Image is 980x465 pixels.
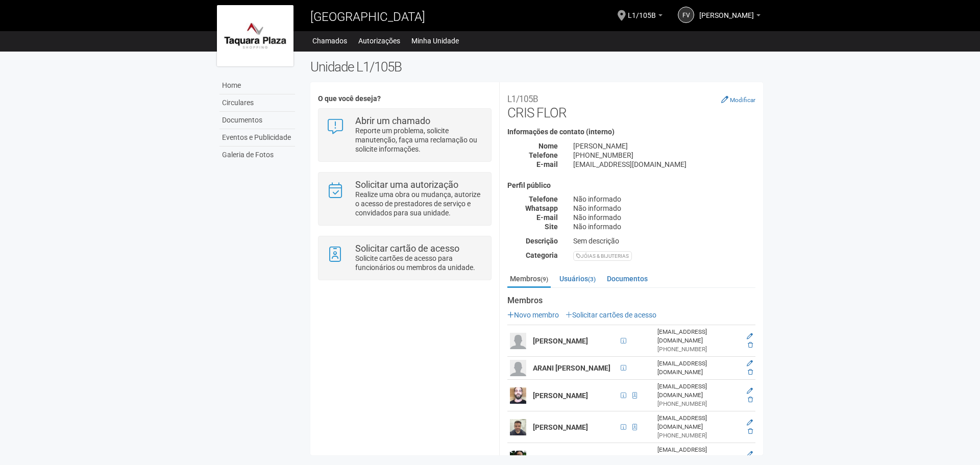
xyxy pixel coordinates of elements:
[358,34,400,48] a: Autorizações
[748,396,753,403] a: Excluir membro
[507,311,559,319] a: Novo membro
[312,34,347,48] a: Chamados
[566,194,763,204] div: Não informado
[657,431,737,440] div: [PHONE_NUMBER]
[566,213,763,222] div: Não informado
[219,112,295,129] a: Documentos
[219,146,295,163] a: Galeria de Fotos
[510,360,526,376] img: user.png
[747,387,753,395] a: Editar membro
[355,126,483,154] p: Reporte um problema, solicite manutenção, faça uma reclamação ou solicite informações.
[657,400,737,408] div: [PHONE_NUMBER]
[566,236,763,246] div: Sem descrição
[533,455,588,463] strong: [PERSON_NAME]
[310,10,425,24] span: [GEOGRAPHIC_DATA]
[525,204,558,212] strong: Whatsapp
[566,204,763,213] div: Não informado
[678,7,694,23] a: FV
[355,243,459,254] strong: Solicitar cartão de acesso
[533,337,588,345] strong: [PERSON_NAME]
[526,237,558,245] strong: Descrição
[507,182,755,189] h4: Perfil público
[566,141,763,151] div: [PERSON_NAME]
[657,328,737,345] div: [EMAIL_ADDRESS][DOMAIN_NAME]
[566,151,763,160] div: [PHONE_NUMBER]
[747,451,753,458] a: Editar membro
[657,382,737,400] div: [EMAIL_ADDRESS][DOMAIN_NAME]
[326,244,483,272] a: Solicitar cartão de acesso Solicite cartões de acesso para funcionários ou membros da unidade.
[529,151,558,159] strong: Telefone
[510,419,526,435] img: user.png
[536,213,558,222] strong: E-mail
[747,419,753,426] a: Editar membro
[699,13,761,21] a: [PERSON_NAME]
[545,223,558,231] strong: Site
[310,59,763,75] h2: Unidade L1/105B
[657,359,737,377] div: [EMAIL_ADDRESS][DOMAIN_NAME]
[721,95,755,104] a: Modificar
[748,428,753,435] a: Excluir membro
[533,391,588,400] strong: [PERSON_NAME]
[628,13,663,21] a: L1/105B
[411,34,459,48] a: Minha Unidade
[536,160,558,168] strong: E-mail
[748,369,753,376] a: Excluir membro
[604,271,650,286] a: Documentos
[507,94,538,104] small: L1/105B
[747,333,753,340] a: Editar membro
[355,190,483,217] p: Realize uma obra ou mudança, autorize o acesso de prestadores de serviço e convidados para sua un...
[628,2,656,19] span: L1/105B
[326,116,483,154] a: Abrir um chamado Reporte um problema, solicite manutenção, faça uma reclamação ou solicite inform...
[699,2,754,19] span: Fillipe Vidal Ferreira
[748,341,753,349] a: Excluir membro
[219,129,295,146] a: Eventos e Publicidade
[573,251,632,261] div: JÓIAS & BIJUTERIAS
[557,271,598,286] a: Usuários(3)
[219,77,295,94] a: Home
[507,128,755,136] h4: Informações de contato (interno)
[747,360,753,367] a: Editar membro
[657,414,737,431] div: [EMAIL_ADDRESS][DOMAIN_NAME]
[507,271,551,288] a: Membros(9)
[533,364,610,372] strong: ARANI [PERSON_NAME]
[566,160,763,169] div: [EMAIL_ADDRESS][DOMAIN_NAME]
[318,95,491,103] h4: O que você deseja?
[529,195,558,203] strong: Telefone
[657,446,737,463] div: [EMAIL_ADDRESS][DOMAIN_NAME]
[541,276,548,283] small: (9)
[219,94,295,112] a: Circulares
[507,90,755,120] h2: CRIS FLOR
[657,345,737,354] div: [PHONE_NUMBER]
[538,142,558,150] strong: Nome
[355,179,458,190] strong: Solicitar uma autorização
[326,180,483,217] a: Solicitar uma autorização Realize uma obra ou mudança, autorize o acesso de prestadores de serviç...
[730,96,755,104] small: Modificar
[566,311,656,319] a: Solicitar cartões de acesso
[510,333,526,349] img: user.png
[588,276,596,283] small: (3)
[533,423,588,431] strong: [PERSON_NAME]
[510,387,526,404] img: user.png
[507,296,755,305] strong: Membros
[217,5,293,66] img: logo.jpg
[526,251,558,259] strong: Categoria
[355,254,483,272] p: Solicite cartões de acesso para funcionários ou membros da unidade.
[566,222,763,231] div: Não informado
[355,115,430,126] strong: Abrir um chamado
